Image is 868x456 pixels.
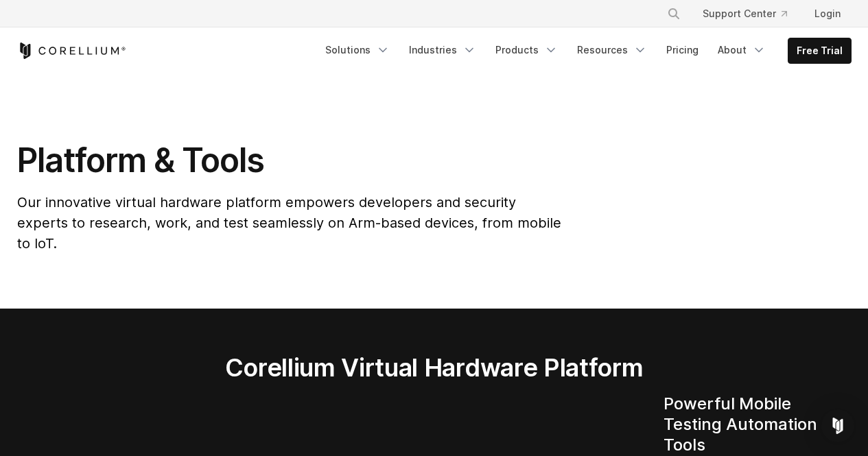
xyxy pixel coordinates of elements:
span: Our innovative virtual hardware platform empowers developers and security experts to research, wo... [17,194,561,252]
a: Pricing [658,38,707,62]
a: Products [487,38,566,62]
div: Open Intercom Messenger [821,409,854,442]
div: Navigation Menu [650,1,852,26]
h2: Corellium Virtual Hardware Platform [161,352,707,383]
a: About [709,38,774,62]
a: Corellium Home [17,43,126,59]
a: Login [804,1,852,26]
a: Support Center [692,1,798,26]
a: Industries [401,38,484,62]
div: Navigation Menu [317,38,852,64]
a: Resources [569,38,655,62]
a: Free Trial [788,38,851,63]
a: Solutions [317,38,398,62]
h4: Powerful Mobile Testing Automation Tools [664,394,852,455]
h1: Platform & Tools [17,140,564,181]
button: Search [661,1,686,26]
